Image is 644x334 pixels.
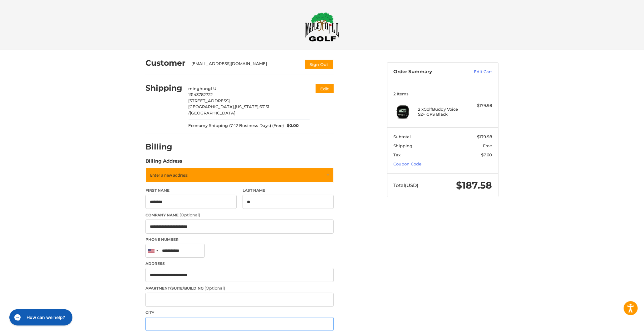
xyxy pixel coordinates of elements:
div: [EMAIL_ADDRESS][DOMAIN_NAME] [192,61,298,69]
span: Total (USD) [394,182,419,188]
small: (Optional) [204,286,225,291]
span: [GEOGRAPHIC_DATA] [190,110,236,115]
label: Address [145,261,334,266]
span: $7.60 [481,152,492,157]
a: Edit Cart [461,69,492,75]
span: $179.98 [477,134,492,139]
span: [STREET_ADDRESS] [189,98,230,103]
h3: 2 Items [394,91,492,96]
a: Enter or select a different address [145,168,334,183]
a: Coupon Code [394,161,422,166]
h2: Customer [145,58,185,68]
span: [US_STATE], [235,104,260,109]
h2: Shipping [145,83,182,93]
span: [GEOGRAPHIC_DATA], [189,104,235,109]
small: (Optional) [179,212,200,217]
span: minghung [189,86,211,91]
legend: Billing Address [145,158,182,168]
h3: Order Summary [394,69,461,75]
span: Tax [394,152,401,157]
span: Free [483,143,492,148]
img: Maple Hill Golf [305,12,339,42]
iframe: Google Customer Reviews [592,317,644,334]
label: City [145,310,334,316]
span: Economy Shipping (7-12 Business Days) (Free) [189,123,284,129]
span: Shipping [394,143,413,148]
span: 63131 / [189,104,270,115]
span: Enter a new address [150,172,188,178]
span: Subtotal [394,134,411,139]
label: Phone Number [145,237,334,242]
label: First Name [145,188,237,193]
label: Apartment/Suite/Building [145,285,334,291]
span: LU [211,86,217,91]
iframe: Gorgias live chat messenger [6,307,74,328]
button: Sign Out [304,59,334,69]
span: $187.58 [456,180,492,191]
h2: Billing [145,142,182,152]
span: $0.00 [284,123,299,129]
div: $179.98 [468,103,492,109]
div: United States: +1 [146,244,160,258]
h4: 2 x GolfBuddy Voice S2+ GPS Black [418,107,466,117]
label: Company Name [145,212,334,218]
label: Last Name [243,188,334,193]
button: Edit [316,84,334,93]
span: 13143782722 [189,92,213,97]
